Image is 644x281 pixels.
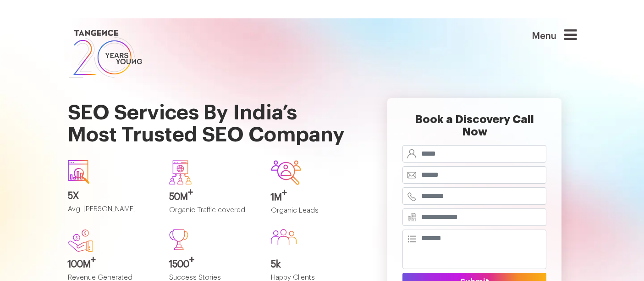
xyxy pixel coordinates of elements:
h2: Book a Discovery Call Now [402,113,546,145]
img: logo SVG [68,28,143,80]
p: Avg. [PERSON_NAME] [68,206,156,221]
h3: 1500 [169,259,257,270]
h1: SEO Services By India’s Most Trusted SEO Company [68,80,359,153]
h3: 5X [68,191,156,201]
img: Path%20473.svg [169,229,188,250]
h3: 1M [271,192,359,202]
img: Group%20586.svg [271,229,297,245]
sup: + [91,255,96,264]
h3: 5k [271,259,359,270]
sup: + [188,188,193,197]
sup: + [282,188,287,197]
p: Organic Leads [271,207,359,222]
p: Organic Traffic covered [169,207,257,222]
img: new.svg [68,229,94,252]
img: Group-640.svg [169,160,192,184]
img: Group-642.svg [271,160,301,185]
img: icon1.svg [68,160,90,184]
h3: 50M [169,192,257,202]
sup: + [189,255,194,264]
h3: 100M [68,259,156,270]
